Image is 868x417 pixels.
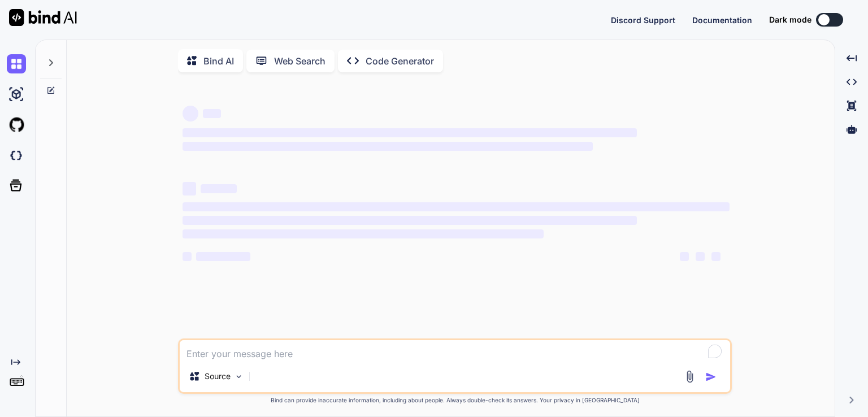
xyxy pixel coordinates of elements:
[366,54,434,68] p: Code Generator
[180,340,730,360] textarea: To enrich screen reader interactions, please activate Accessibility in Grammarly extension settings
[696,252,705,261] span: ‌
[692,14,752,26] button: Documentation
[611,15,675,25] span: Discord Support
[183,252,192,261] span: ‌
[7,85,26,104] img: ai-studio
[692,15,752,25] span: Documentation
[7,146,26,165] img: darkCloudIdeIcon
[9,9,77,26] img: Bind AI
[183,128,636,137] span: ‌
[201,184,237,193] span: ‌
[769,14,811,25] span: Dark mode
[183,202,730,211] span: ‌
[7,115,26,134] img: githubLight
[274,54,325,68] p: Web Search
[183,229,544,238] span: ‌
[680,252,689,261] span: ‌
[183,182,196,196] span: ‌
[705,371,717,383] img: icon
[234,372,244,381] img: Pick Models
[203,109,221,118] span: ‌
[7,54,26,73] img: chat
[711,252,721,261] span: ‌
[203,54,234,68] p: Bind AI
[183,142,593,151] span: ‌
[196,252,250,261] span: ‌
[205,371,231,382] p: Source
[683,370,696,383] img: attachment
[611,14,675,26] button: Discord Support
[183,106,198,121] span: ‌
[183,216,636,225] span: ‌
[178,396,732,405] p: Bind can provide inaccurate information, including about people. Always double-check its answers....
